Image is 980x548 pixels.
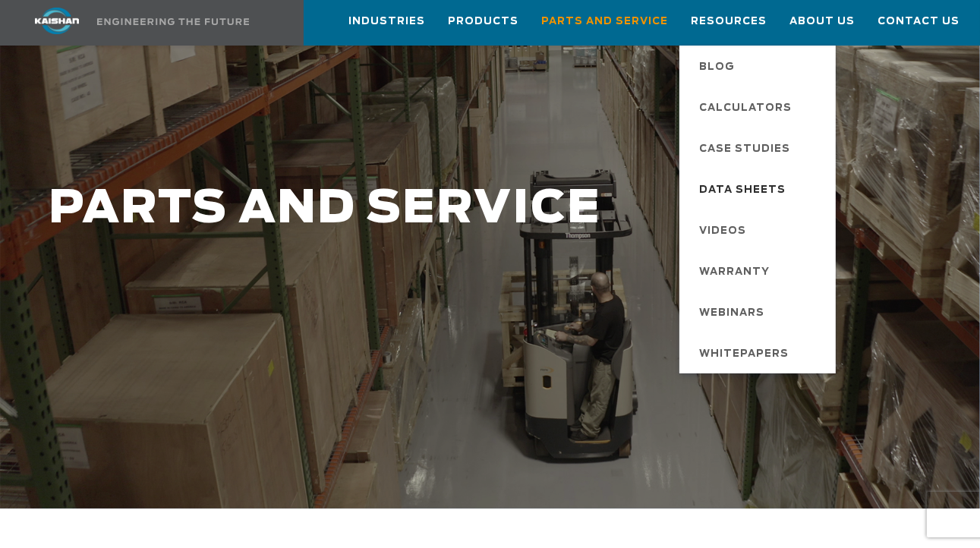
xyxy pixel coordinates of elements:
[699,342,789,367] span: Whitepapers
[684,87,836,128] a: Calculators
[97,18,249,25] img: Engineering the future
[699,260,770,285] span: Warranty
[49,184,782,235] h1: PARTS AND SERVICE
[699,301,764,326] span: Webinars
[684,332,836,373] a: Whitepapers
[789,1,855,42] a: About Us
[684,128,836,168] a: Case Studies
[691,13,767,30] span: Resources
[699,178,786,203] span: Data Sheets
[348,13,425,30] span: Industries
[448,1,518,42] a: Products
[789,13,855,30] span: About Us
[691,1,767,42] a: Resources
[684,168,836,209] a: Data Sheets
[684,46,836,87] a: Blog
[699,137,790,162] span: Case Studies
[684,250,836,291] a: Warranty
[348,1,425,42] a: Industries
[699,96,792,121] span: Calculators
[448,13,518,30] span: Products
[684,291,836,332] a: Webinars
[541,1,668,42] a: Parts and Service
[541,13,668,30] span: Parts and Service
[699,55,735,80] span: Blog
[684,209,836,250] a: Videos
[699,219,746,244] span: Videos
[878,1,960,42] a: Contact Us
[878,13,960,30] span: Contact Us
